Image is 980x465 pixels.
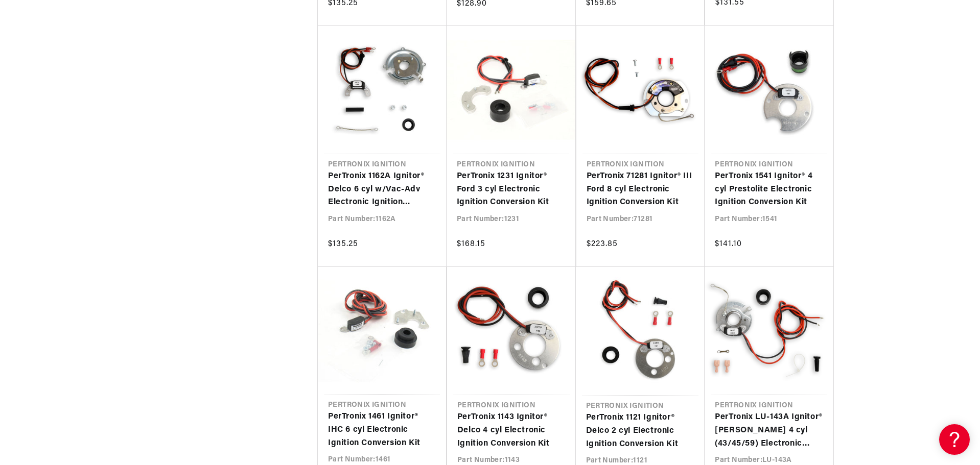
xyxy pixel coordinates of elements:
[586,411,695,451] a: PerTronix 1121 Ignitor® Delco 2 cyl Electronic Ignition Conversion Kit
[457,411,566,450] a: PerTronix 1143 Ignitor® Delco 4 cyl Electronic Ignition Conversion Kit
[457,170,565,209] a: PerTronix 1231 Ignitor® Ford 3 cyl Electronic Ignition Conversion Kit
[587,170,695,209] a: PerTronix 71281 Ignitor® III Ford 8 cyl Electronic Ignition Conversion Kit
[328,410,436,450] a: PerTronix 1461 Ignitor® IHC 6 cyl Electronic Ignition Conversion Kit
[715,170,823,209] a: PerTronix 1541 Ignitor® 4 cyl Prestolite Electronic Ignition Conversion Kit
[328,170,436,209] a: PerTronix 1162A Ignitor® Delco 6 cyl w/Vac-Adv Electronic Ignition Conversion Kit
[715,411,823,450] a: PerTronix LU-143A Ignitor® [PERSON_NAME] 4 cyl (43/45/59) Electronic Ignition Conversion Kit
